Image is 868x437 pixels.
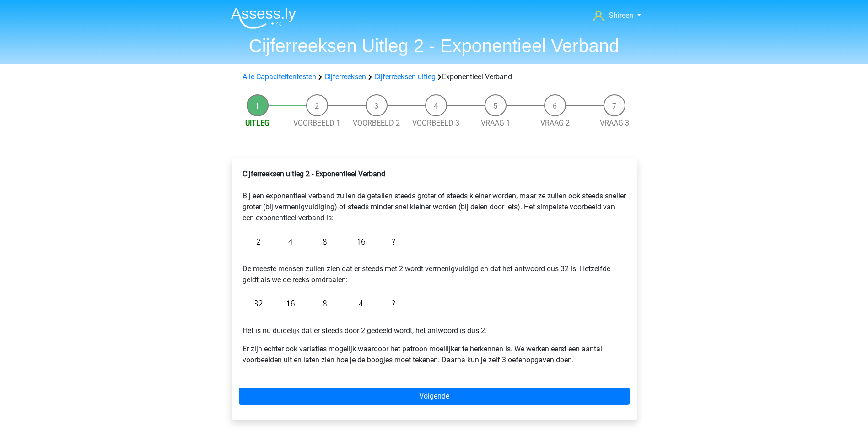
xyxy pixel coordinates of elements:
[243,344,626,366] p: Er zijn echter ook variaties mogelijk waardoor het patroon moeilijker te herkennen is. We werken ...
[324,72,366,81] a: Cijferreeksen
[239,388,630,405] a: Volgende
[243,72,316,81] a: Alle Capaciteitentesten
[590,10,644,21] a: Shireen
[245,119,270,127] a: Uitleg
[353,119,400,127] a: Voorbeeld 2
[374,72,436,81] a: Cijferreeksen uitleg
[243,252,626,285] p: De meeste mensen zullen zien dat er steeds met 2 wordt vermenigvuldigd en dat het antwoord dus 32...
[243,169,626,224] p: Bij een exponentieel verband zullen de getallen steeds groter of steeds kleiner worden, maar ze z...
[481,119,510,127] a: Vraag 1
[609,11,633,20] span: Shireen
[540,119,570,127] a: Vraag 2
[224,35,645,57] h1: Cijferreeksen Uitleg 2 - Exponentieel Verband
[239,71,630,82] div: Exponentieel Verband
[231,7,296,29] img: Assessly
[243,314,626,336] p: Het is nu duidelijk dat er steeds door 2 gedeeld wordt, het antwoord is dus 2.
[243,169,385,178] b: Cijferreeksen uitleg 2 - Exponentieel Verband
[243,293,400,314] img: Exponential_Example_into_2.png
[412,119,459,127] a: Voorbeeld 3
[243,231,400,252] img: Exponential_Example_into_1.png
[600,119,629,127] a: Vraag 3
[293,119,340,127] a: Voorbeeld 1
